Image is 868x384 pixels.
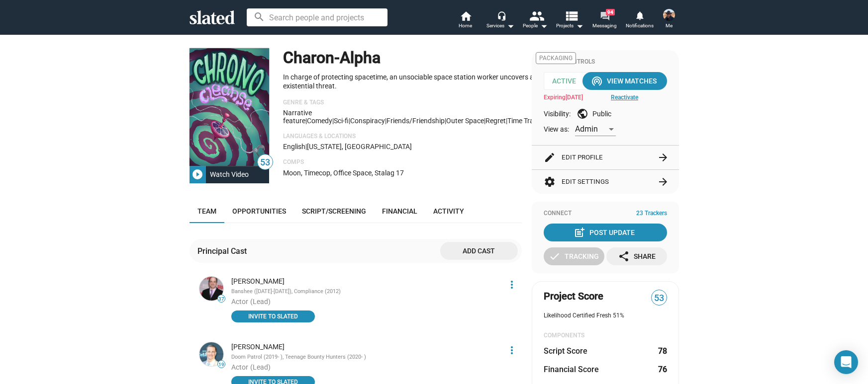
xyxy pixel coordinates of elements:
button: Services [483,10,518,32]
mat-icon: arrow_drop_down [538,20,550,32]
span: [US_STATE], [GEOGRAPHIC_DATA] [307,143,412,151]
p: Comps [283,158,576,166]
span: time travel [507,117,542,125]
a: Opportunities [224,199,294,223]
span: (Lead) [250,298,271,306]
a: Financial [374,199,425,223]
a: Notifications [622,10,657,32]
span: Active [544,72,591,90]
dt: Financial Score [544,364,599,375]
div: Banshee ([DATE]-[DATE]), Compliance (2012) [231,288,500,296]
span: | [484,117,485,125]
mat-icon: notifications [635,10,644,20]
mat-icon: public [577,108,588,120]
span: 37 [218,296,225,302]
span: INVITE TO SLATED [237,311,309,321]
a: Team [190,199,224,223]
div: [PERSON_NAME] [231,342,500,352]
mat-icon: share [618,250,630,262]
span: 19 [218,362,225,368]
button: Share [606,247,667,265]
mat-icon: arrow_drop_down [574,20,585,32]
mat-icon: people [529,8,543,23]
span: Team [197,207,216,215]
mat-icon: post_add [574,227,585,238]
button: Projects [553,10,587,32]
p: Languages & Locations [283,133,576,141]
button: Add cast [440,242,518,260]
span: English [283,143,305,151]
dd: 78 [658,346,667,356]
div: COMPONENTS [544,332,667,340]
span: 53 [652,292,667,305]
span: Actor [231,298,248,306]
input: Search people and projects [247,8,387,26]
button: Watch Video [190,165,269,183]
span: Add cast [448,242,510,260]
span: Activity [433,207,464,215]
div: Services [486,20,514,32]
div: Visibility: Public [544,108,667,120]
dt: Script Score [544,346,587,356]
span: | [385,117,386,125]
span: Sci-fi [334,117,349,125]
span: regret [485,117,506,125]
div: Share [618,247,656,265]
div: Connect [544,210,667,218]
span: Home [459,20,472,32]
div: People [523,20,548,32]
span: Comedy [307,117,332,125]
span: View as: [544,125,569,134]
dd: 76 [658,364,667,375]
button: Jose AltonagaMe [657,7,681,33]
div: Tracking [549,247,599,265]
span: | [445,117,446,125]
mat-icon: arrow_forward [657,152,669,163]
span: | [305,143,307,151]
span: 94 [606,9,615,15]
mat-icon: more_vert [506,279,518,291]
span: Opportunities [232,207,286,215]
div: Likelihood Certified Fresh 51% [544,312,667,320]
span: Script/Screening [302,207,366,215]
button: Reactivate [611,94,638,101]
p: Moon, Timecop, Office Space, Stalag 17 [283,168,576,178]
div: Doom Patrol (2019- ), Teenage Bounty Hunters (2020- ) [231,354,500,361]
mat-icon: forum [600,11,609,20]
button: Tracking [544,247,604,265]
a: Script/Screening [294,199,374,223]
span: Actor [231,363,248,371]
mat-icon: view_list [564,8,578,23]
a: Home [448,10,483,32]
a: Activity [425,199,472,223]
img: Charon-Alpha [190,48,269,166]
div: Principal Cast [197,246,251,256]
img: Ethan McDowell [199,342,223,366]
span: 23 Trackers [636,210,667,218]
div: [PERSON_NAME] [231,277,500,286]
h1: Charon-Alpha [283,47,381,69]
span: | [332,117,334,125]
span: | [305,117,307,125]
p: Genre & Tags [283,99,576,107]
div: Admin Controls [544,58,667,66]
span: Projects [556,20,583,32]
mat-icon: more_vert [506,344,518,356]
p: In charge of protecting spacetime, an unsociable space station worker uncovers a sinister existen... [283,73,576,91]
mat-icon: check [549,250,561,262]
div: Post Update [576,224,635,241]
mat-icon: wifi_tethering [591,75,603,87]
mat-icon: home [460,10,472,22]
div: Open Intercom Messenger [834,350,858,374]
span: Project Score [544,290,603,303]
span: Packaging [536,52,576,64]
span: | [349,117,350,125]
mat-icon: edit [544,152,556,163]
span: Financial [382,207,417,215]
button: Post Update [544,224,667,241]
div: View Matches [593,72,657,90]
a: 94Messaging [587,10,622,32]
span: conspiracy [350,117,385,125]
button: View Matches [582,72,667,90]
button: INVITE TO SLATED [231,310,315,322]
